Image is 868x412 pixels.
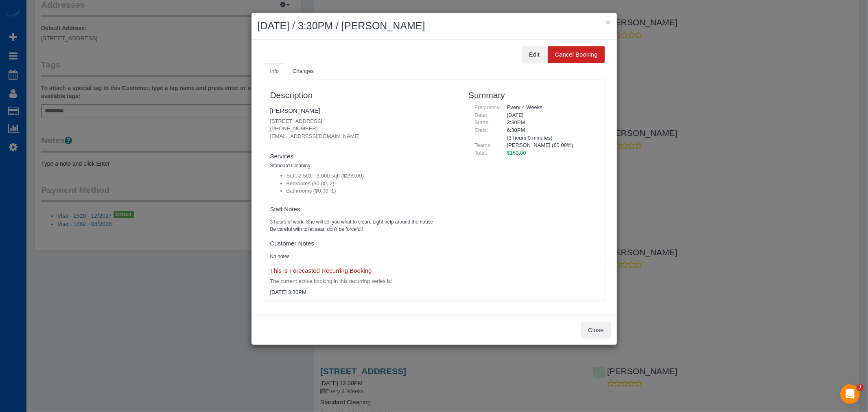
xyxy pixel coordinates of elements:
[581,322,610,339] button: Close
[270,278,457,285] p: The current active booking in this recurring series is:
[840,384,860,404] iframe: Intercom live chat
[474,119,490,125] span: Starts:
[270,253,457,260] pre: No notes
[286,180,457,188] li: Bedrooms ($0.00, 2)
[270,163,457,169] h5: Standard Cleaning
[270,107,320,114] a: [PERSON_NAME]
[270,206,457,213] h4: Staff Notes
[286,187,457,195] li: Bathrooms ($0.00, 1)
[507,142,592,149] li: [PERSON_NAME] (60.00%)
[468,90,598,100] h3: Summary
[474,150,487,156] span: Total:
[474,142,492,148] span: Teams:
[501,112,598,119] div: [DATE]
[474,112,487,118] span: Date:
[293,68,314,74] span: Changes
[857,384,864,391] span: 7
[270,219,457,232] pre: 3 hours of work. She will tell you what to clean. Light help around the house Be careful with toi...
[522,46,547,63] button: Edit
[606,18,610,26] button: ×
[270,68,279,74] span: Info
[264,63,286,80] a: Info
[474,104,501,110] span: Frequency:
[474,127,488,133] span: Ends:
[548,46,604,63] button: Cancel Booking
[270,153,457,160] h4: Services
[501,119,598,127] div: 3:30PM
[270,289,306,295] span: [DATE] 3:30PM
[270,118,457,140] p: [STREET_ADDRESS] [PHONE_NUMBER] [EMAIL_ADDRESS][DOMAIN_NAME]
[270,267,457,274] h4: This is Forecasted Recurring Booking
[270,90,457,100] h3: Description
[501,127,598,142] div: 6:30PM (3 hours 0 minutes)
[507,150,526,156] span: $150.00
[501,104,598,112] div: Every 4 Weeks
[270,240,457,247] h4: Customer Notes
[286,63,320,80] a: Changes
[286,172,457,180] li: Sqft: 2,501 - 3,000 sqft ($299.00)
[258,19,611,33] h2: [DATE] / 3:30PM / [PERSON_NAME]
